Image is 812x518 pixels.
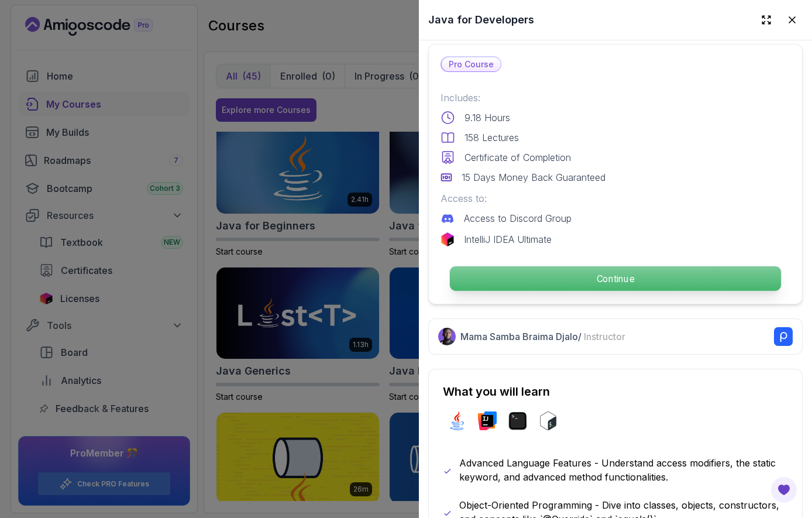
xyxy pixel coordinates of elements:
[442,57,501,71] p: Pro Course
[450,266,781,291] p: Continue
[428,12,534,28] h2: Java for Developers
[449,266,782,291] button: Continue
[441,191,790,205] p: Access to:
[465,131,519,145] p: 158 Lectures
[460,330,625,344] p: Mama Samba Braima Djalo /
[465,150,571,164] p: Certificate of Completion
[462,170,605,184] p: 15 Days Money Back Guaranteed
[770,476,798,504] button: Open Feedback Button
[465,111,510,125] p: 9.18 Hours
[441,232,455,246] img: jetbrains logo
[478,411,497,430] img: intellij logo
[443,383,788,400] h2: What you will learn
[464,211,572,225] p: Access to Discord Group
[438,328,456,345] img: Nelson Djalo
[584,331,625,342] span: Instructor
[464,232,552,246] p: IntelliJ IDEA Ultimate
[459,456,788,484] p: Advanced Language Features - Understand access modifiers, the static keyword, and advanced method...
[441,91,790,105] p: Includes:
[756,9,777,30] button: Expand drawer
[539,411,558,430] img: bash logo
[448,411,466,430] img: java logo
[508,411,527,430] img: terminal logo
